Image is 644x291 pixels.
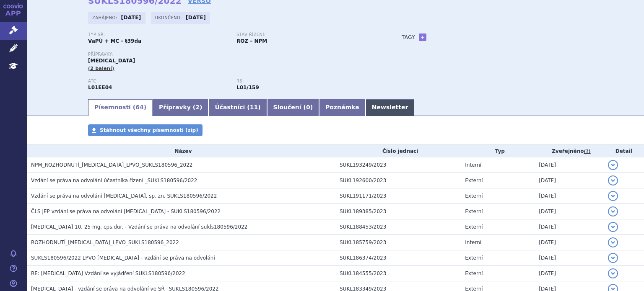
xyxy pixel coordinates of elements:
[535,173,603,188] td: [DATE]
[608,191,618,201] button: detail
[535,188,603,204] td: [DATE]
[208,99,267,116] a: Účastníci (11)
[335,173,461,188] td: SUKL192600/2023
[535,157,603,173] td: [DATE]
[88,52,385,57] p: Přípravky:
[419,33,426,41] a: +
[608,268,618,278] button: detail
[31,162,192,168] span: NPM_ROZHODNUTÍ_KOSELUGO_LPVO_SUKLS180596_2022
[27,145,335,157] th: Název
[92,14,119,21] span: Zahájeno:
[465,239,481,245] span: Interní
[608,160,618,170] button: detail
[535,219,603,235] td: [DATE]
[236,85,259,90] strong: selumetinib
[535,266,603,281] td: [DATE]
[267,99,319,116] a: Sloučení (0)
[186,15,206,21] strong: [DATE]
[584,149,590,155] abbr: (?)
[465,270,483,276] span: Externí
[335,219,461,235] td: SUKL188453/2023
[465,193,483,199] span: Externí
[31,193,217,199] span: Vzdání se práva na odvolání KOSELUGO, sp. zn. SUKLS180596/2022
[604,145,644,157] th: Detail
[535,204,603,219] td: [DATE]
[88,66,114,71] span: (2 balení)
[608,222,618,232] button: detail
[335,250,461,266] td: SUKL186374/2023
[236,32,377,37] p: Stav řízení:
[608,237,618,247] button: detail
[465,224,483,230] span: Externí
[236,79,377,84] p: RS:
[608,206,618,216] button: detail
[465,209,483,214] span: Externí
[31,270,185,276] span: RE: KOSELUGO Vzdání se vyjádření SUKLS180596/2022
[250,104,258,111] span: 11
[31,239,179,245] span: ROZHODNUTÍ_KOSELUGO_LPVO_SUKLS180596_2022
[335,157,461,173] td: SUKL193249/2023
[402,32,415,42] h3: Tagy
[335,266,461,281] td: SUKL184555/2023
[608,253,618,263] button: detail
[335,188,461,204] td: SUKL191171/2023
[319,99,366,116] a: Poznámka
[88,124,203,136] a: Stáhnout všechny písemnosti (zip)
[88,85,112,90] strong: SELUMETINIB
[31,209,221,214] span: ČLS JEP vzdání se práva na odvolání KOSELUGO - SUKLS180596/2022
[31,178,197,183] span: Vzdání se práva na odvolání účastníka řízení _SUKLS180596/2022
[366,99,415,116] a: Newsletter
[121,15,141,21] strong: [DATE]
[608,175,618,185] button: detail
[135,104,143,111] span: 64
[88,99,153,116] a: Písemnosti (64)
[31,255,215,261] span: SUKLS180596/2022 LPVO KOSELUGO - vzdání se práva na odvolání
[88,32,228,37] p: Typ SŘ:
[335,204,461,219] td: SUKL189385/2023
[100,127,198,133] span: Stáhnout všechny písemnosti (zip)
[31,224,247,230] span: KOSELUGO 10, 25 mg, cps.dur. - Vzdání se práva na odvolání sukls180596/2022
[306,104,310,111] span: 0
[465,162,481,168] span: Interní
[335,235,461,250] td: SUKL185759/2023
[153,99,208,116] a: Přípravky (2)
[88,38,141,44] strong: VaPÚ + MC - §39da
[535,235,603,250] td: [DATE]
[195,104,200,111] span: 2
[88,79,228,84] p: ATC:
[461,145,535,157] th: Typ
[88,58,135,64] span: [MEDICAL_DATA]
[535,145,603,157] th: Zveřejněno
[465,178,483,183] span: Externí
[535,250,603,266] td: [DATE]
[335,145,461,157] th: Číslo jednací
[155,14,184,21] span: Ukončeno:
[465,255,483,261] span: Externí
[236,38,267,44] strong: ROZ – NPM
